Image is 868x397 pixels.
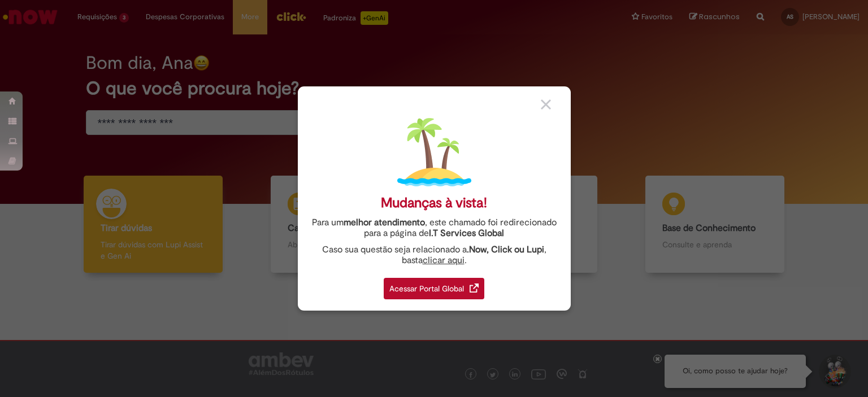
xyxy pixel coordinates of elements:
a: Acessar Portal Global [384,272,484,299]
img: redirect_link.png [470,283,479,293]
div: Mudanças à vista! [381,195,487,211]
strong: .Now, Click ou Lupi [467,244,544,255]
a: clicar aqui [423,248,465,266]
div: Acessar Portal Global [384,278,484,299]
img: close_button_grey.png [541,99,551,110]
a: I.T Services Global [429,221,504,239]
div: Para um , este chamado foi redirecionado para a página de [306,217,562,239]
strong: melhor atendimento [344,217,425,228]
div: Caso sua questão seja relacionado a , basta . [306,245,562,266]
img: island.png [397,115,471,189]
